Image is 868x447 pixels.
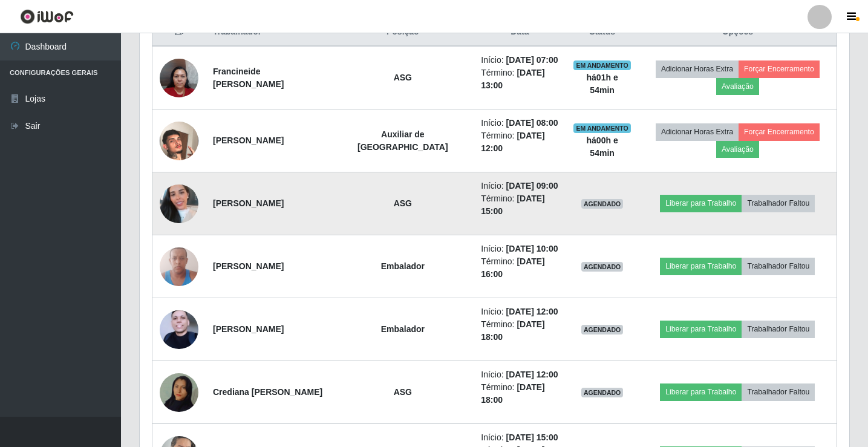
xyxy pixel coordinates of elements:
[160,358,198,427] img: 1755289367859.jpeg
[481,67,558,92] li: Término:
[213,261,284,271] strong: [PERSON_NAME]
[660,195,742,212] button: Liberar para Trabalho
[213,198,284,208] strong: [PERSON_NAME]
[739,123,820,140] button: Forçar Encerramento
[394,198,412,208] strong: ASG
[213,387,322,397] strong: Crediana [PERSON_NAME]
[160,52,198,103] img: 1735852864597.jpeg
[481,381,558,406] li: Término:
[160,106,198,175] img: 1726002463138.jpeg
[716,141,759,158] button: Avaliação
[581,388,624,397] span: AGENDADO
[656,60,739,77] button: Adicionar Horas Extra
[213,135,284,145] strong: [PERSON_NAME]
[481,192,558,218] li: Término:
[481,129,558,155] li: Término:
[660,383,742,400] button: Liberar para Trabalho
[716,78,759,95] button: Avaliação
[581,325,624,334] span: AGENDADO
[357,129,448,152] strong: Auxiliar de [GEOGRAPHIC_DATA]
[742,321,815,338] button: Trabalhador Faltou
[481,243,558,255] li: Início:
[160,169,198,238] img: 1750447582660.jpeg
[213,324,284,334] strong: [PERSON_NAME]
[573,60,631,70] span: EM ANDAMENTO
[506,118,558,128] time: [DATE] 08:00
[160,241,198,292] img: 1677584199687.jpeg
[160,304,198,355] img: 1706546677123.jpeg
[381,261,425,271] strong: Embalador
[381,324,425,334] strong: Embalador
[481,431,558,444] li: Início:
[660,258,742,275] button: Liberar para Trabalho
[742,195,815,212] button: Trabalhador Faltou
[394,73,412,82] strong: ASG
[481,255,558,281] li: Término:
[587,73,618,95] strong: há 01 h e 54 min
[742,258,815,275] button: Trabalhador Faltou
[481,117,558,129] li: Início:
[581,199,624,209] span: AGENDADO
[506,181,558,191] time: [DATE] 09:00
[481,180,558,192] li: Início:
[506,244,558,253] time: [DATE] 10:00
[20,9,74,24] img: CoreUI Logo
[506,432,558,442] time: [DATE] 15:00
[506,55,558,65] time: [DATE] 07:00
[742,383,815,400] button: Trabalhador Faltou
[481,54,558,67] li: Início:
[506,307,558,316] time: [DATE] 12:00
[581,262,624,272] span: AGENDADO
[660,321,742,338] button: Liberar para Trabalho
[481,368,558,381] li: Início:
[506,370,558,379] time: [DATE] 12:00
[213,67,284,89] strong: Francineide [PERSON_NAME]
[739,60,820,77] button: Forçar Encerramento
[587,135,618,158] strong: há 00 h e 54 min
[481,305,558,318] li: Início:
[394,387,412,397] strong: ASG
[573,123,631,133] span: EM ANDAMENTO
[481,318,558,344] li: Término:
[656,123,739,140] button: Adicionar Horas Extra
